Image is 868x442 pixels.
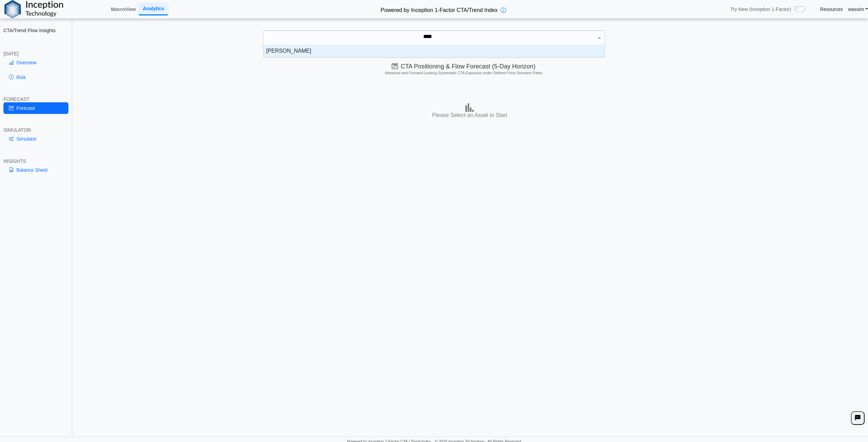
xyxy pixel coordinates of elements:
span: CTA Positioning & Flow Forecast (5-Day Horizon) [392,63,535,70]
div: [DATE] [3,51,68,57]
h3: Please Select an Asset to Start [338,112,602,119]
div: FORECAST [3,96,68,102]
h2: Powered by Inception 1-Factor CTA/Trend Index [378,4,500,14]
span: Try New (Inception 1-Factor) [730,6,791,12]
img: bar-chart.png [465,103,474,112]
div: SIMULATOR [3,127,68,133]
a: Resources [820,6,843,12]
div: grid [263,45,605,57]
a: Risk [3,71,68,83]
a: Analytics [139,3,168,15]
a: Simulator [3,133,68,145]
a: Overview [3,57,68,68]
a: Forecast [3,102,68,114]
a: Balance Sheet [3,164,68,176]
h2: CTA/Trend Flow Insights [3,27,68,34]
div: INSIGHTS [3,158,68,164]
a: wassim [848,6,868,12]
div: [PERSON_NAME] [263,45,605,57]
h5: Historical and Forward-Looking Systematic CTA Exposure under Defined Price Scenario Paths [77,71,850,75]
a: MacroView [108,3,139,15]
